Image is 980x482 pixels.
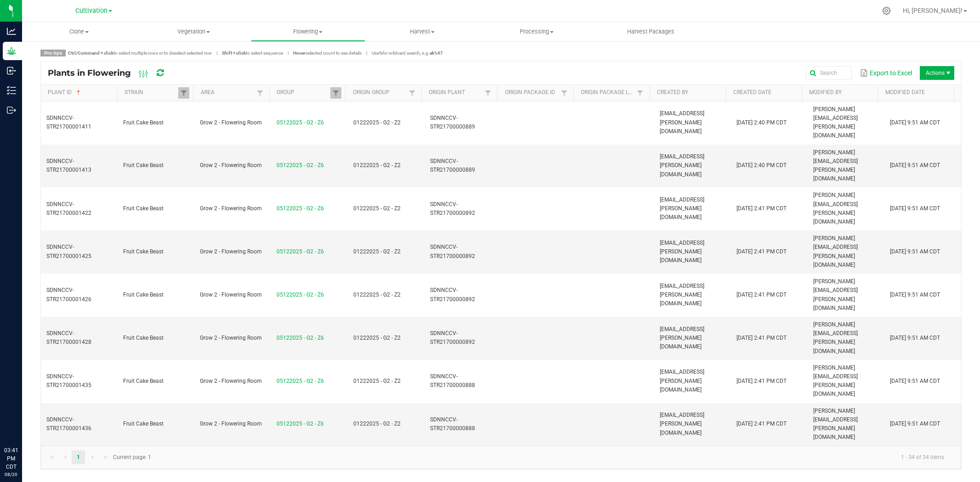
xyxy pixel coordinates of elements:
[813,106,858,139] span: [PERSON_NAME][EMAIL_ADDRESS][PERSON_NAME][DOMAIN_NAME]
[251,22,365,41] a: Flowering
[48,65,180,81] div: Plants in Flowering
[660,369,704,392] span: [EMAIL_ADDRESS][PERSON_NAME][DOMAIN_NAME]
[41,446,961,469] kendo-pager: Current page: 1
[46,373,91,388] span: SDNNCCV-STR21700001435
[634,87,646,99] a: Filter
[379,50,382,56] strong: %
[22,22,136,41] a: Clone
[372,50,443,56] span: Use for wildcard search, e.g.
[660,326,704,350] span: [EMAIL_ADDRESS][PERSON_NAME][DOMAIN_NAME]
[660,196,704,220] span: [EMAIL_ADDRESS][PERSON_NAME][DOMAIN_NAME]
[430,330,475,345] span: SDNNCCV-STR21700000892
[200,119,262,126] span: Grow 2 - Flowering Room
[365,22,480,41] a: Harvest
[137,28,250,36] span: Vegetation
[736,205,787,212] span: [DATE] 2:41 PM CDT
[200,248,262,255] span: Grow 2 - Flowering Room
[46,244,91,259] span: SDNNCCV-STR21700001425
[353,335,401,341] span: 01222025 - G2 - Z2
[885,89,951,96] a: Modified DateSortable
[615,28,687,36] span: Harvest Packages
[660,153,704,177] span: [EMAIL_ADDRESS][PERSON_NAME][DOMAIN_NAME]
[353,291,401,298] span: 01222025 - G2 - Z2
[353,119,401,126] span: 01222025 - G2 - Z2
[222,50,283,56] span: to select sequence
[581,89,634,96] a: Origin Package Lot NumberSortable
[9,409,37,436] iframe: Resource center
[200,205,262,212] span: Grow 2 - Flowering Room
[660,240,704,263] span: [EMAIL_ADDRESS][PERSON_NAME][DOMAIN_NAME]
[22,28,136,36] span: Clone
[48,89,113,96] a: Plant IDSortable
[46,416,91,432] span: SDNNCCV-STR21700001436
[353,420,401,427] span: 01222025 - G2 - Z2
[660,283,704,307] span: [EMAIL_ADDRESS][PERSON_NAME][DOMAIN_NAME]
[430,287,475,302] span: SDNNCCV-STR21700000892
[201,89,255,96] a: AreaSortable
[277,291,324,298] a: 05122025 - G2 - Z6
[277,205,324,212] a: 05122025 - G2 - Z6
[123,335,164,341] span: Fruit Cake Beast
[890,205,940,212] span: [DATE] 9:51 AM CDT
[736,291,787,298] span: [DATE] 2:41 PM CDT
[430,244,475,259] span: SDNNCCV-STR21700000892
[4,446,18,471] p: 03:41 PM CDT
[277,89,330,96] a: GroupSortable
[123,420,164,427] span: Fruit Cake Beast
[200,291,262,298] span: Grow 2 - Flowering Room
[809,89,874,96] a: Modified BySortable
[890,291,940,298] span: [DATE] 9:51 AM CDT
[890,248,940,255] span: [DATE] 9:51 AM CDT
[430,50,443,56] strong: ak%47
[881,6,892,15] div: Manage settings
[813,408,858,441] span: [PERSON_NAME][EMAIL_ADDRESS][PERSON_NAME][DOMAIN_NAME]
[7,66,16,75] inline-svg: Inbound
[123,378,164,384] span: Fruit Cake Beast
[277,248,324,255] a: 05122025 - G2 - Z6
[27,407,38,418] iframe: Resource center unread badge
[813,235,858,268] span: [PERSON_NAME][EMAIL_ADDRESS][PERSON_NAME][DOMAIN_NAME]
[136,22,251,41] a: Vegetation
[660,412,704,436] span: [EMAIL_ADDRESS][PERSON_NAME][DOMAIN_NAME]
[157,450,952,465] kendo-pager-info: 1 - 34 of 34 items
[200,420,262,427] span: Grow 2 - Flowering Room
[559,87,570,99] a: Filter
[283,50,293,56] span: |
[251,28,365,36] span: Flowering
[330,87,341,99] a: Filter
[178,87,189,99] a: Filter
[123,162,164,168] span: Fruit Cake Beast
[353,89,407,96] a: Origin GroupSortable
[123,291,164,298] span: Fruit Cake Beast
[40,50,66,56] span: Pro tips
[920,66,954,80] li: Actions
[7,106,16,115] inline-svg: Outbound
[277,335,324,341] a: 05122025 - G2 - Z6
[68,50,113,56] strong: Ctrl/Command + click
[366,28,479,36] span: Harvest
[857,65,914,81] button: Export to Excel
[813,321,858,354] span: [PERSON_NAME][EMAIL_ADDRESS][PERSON_NAME][DOMAIN_NAME]
[293,50,306,56] strong: Hover
[212,50,222,56] span: |
[72,450,85,464] a: Page 1
[890,420,940,427] span: [DATE] 9:51 AM CDT
[277,420,324,427] a: 05122025 - G2 - Z6
[813,192,858,225] span: [PERSON_NAME][EMAIL_ADDRESS][PERSON_NAME][DOMAIN_NAME]
[594,22,708,41] a: Harvest Packages
[407,87,418,99] a: Filter
[505,89,559,96] a: Origin Package IDSortable
[903,7,963,14] span: Hi, [PERSON_NAME]!
[353,162,401,168] span: 01222025 - G2 - Z2
[657,89,722,96] a: Created BySortable
[733,89,799,96] a: Created DateSortable
[660,110,704,134] span: [EMAIL_ADDRESS][PERSON_NAME][DOMAIN_NAME]
[736,162,787,168] span: [DATE] 2:40 PM CDT
[255,87,266,99] a: Filter
[890,162,940,168] span: [DATE] 9:51 AM CDT
[7,46,16,56] inline-svg: Grow
[222,50,246,56] strong: Shift + click
[123,248,164,255] span: Fruit Cake Beast
[813,278,858,311] span: [PERSON_NAME][EMAIL_ADDRESS][PERSON_NAME][DOMAIN_NAME]
[430,373,475,388] span: SDNNCCV-STR21700000888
